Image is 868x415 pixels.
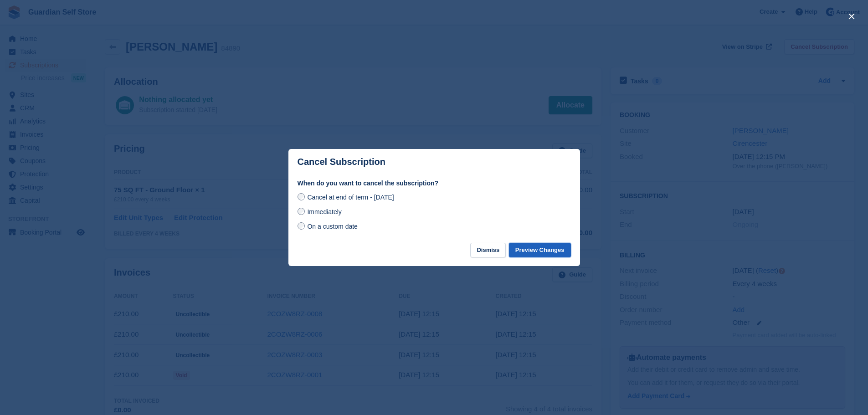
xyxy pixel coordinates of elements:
button: Dismiss [470,243,506,258]
input: Immediately [298,208,305,215]
span: Immediately [307,208,341,215]
label: When do you want to cancel the subscription? [298,179,571,188]
span: Cancel at end of term - [DATE] [307,194,394,201]
button: Preview Changes [509,243,571,258]
p: Cancel Subscription [298,157,385,167]
button: close [844,9,859,24]
input: On a custom date [298,222,305,230]
input: Cancel at end of term - [DATE] [298,193,305,200]
span: On a custom date [307,223,358,230]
